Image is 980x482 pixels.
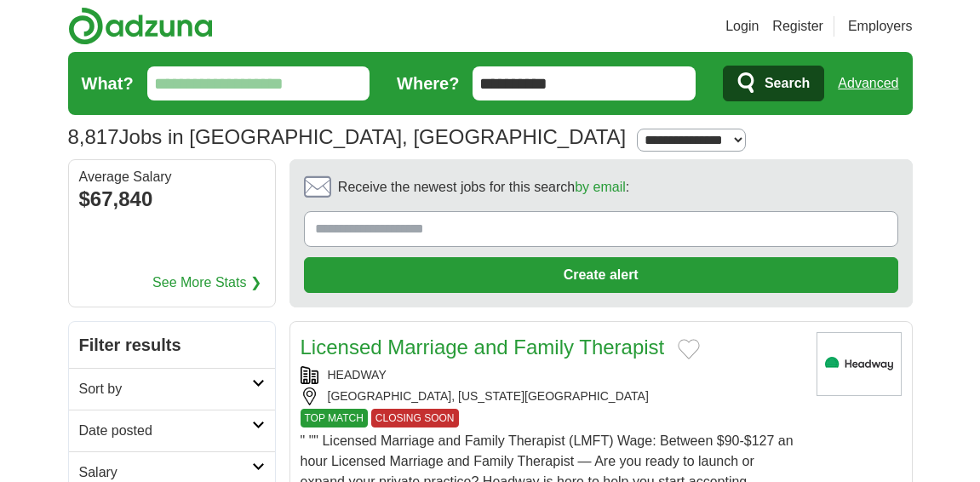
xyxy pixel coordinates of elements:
[301,336,665,359] a: Licensed Marriage and Family Therapist
[575,180,626,194] a: by email
[848,16,913,37] a: Employers
[301,409,368,427] span: TOP MATCH
[79,379,252,399] h2: Sort by
[678,339,700,359] button: Add to favorite jobs
[79,184,265,215] div: $67,840
[817,332,902,396] img: Headway logo
[82,71,134,96] label: What?
[79,170,265,184] div: Average Salary
[79,421,252,441] h2: Date posted
[68,7,213,45] img: Adzuna logo
[723,66,824,101] button: Search
[725,16,759,37] a: Login
[397,71,459,96] label: Where?
[69,410,275,451] a: Date posted
[69,322,275,368] h2: Filter results
[772,16,823,37] a: Register
[838,66,898,100] a: Advanced
[68,125,627,148] h1: Jobs in [GEOGRAPHIC_DATA], [GEOGRAPHIC_DATA]
[68,122,119,152] span: 8,817
[304,257,898,293] button: Create alert
[301,387,803,405] div: [GEOGRAPHIC_DATA], [US_STATE][GEOGRAPHIC_DATA]
[328,368,387,382] a: HEADWAY
[152,273,261,293] a: See More Stats ❯
[371,409,459,427] span: CLOSING SOON
[69,368,275,410] a: Sort by
[338,177,629,198] span: Receive the newest jobs for this search :
[765,66,810,100] span: Search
